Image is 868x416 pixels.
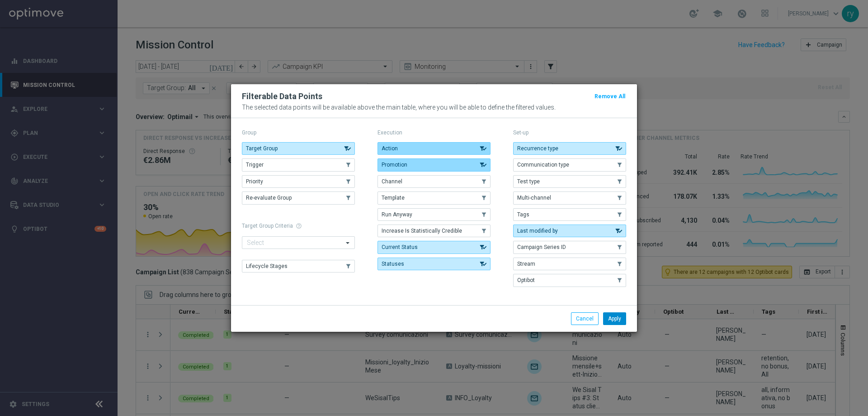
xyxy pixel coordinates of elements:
button: Last modified by [513,225,626,237]
span: Target Group [246,145,278,152]
button: Statuses [377,258,491,270]
span: Re-evaluate Group [246,195,292,201]
span: Test type [517,178,540,185]
button: Increase Is Statistically Credible [377,225,491,237]
span: Statuses [382,261,404,267]
button: Target Group [242,142,355,155]
span: Trigger [246,162,264,168]
span: Stream [517,261,535,267]
span: Lifecycle Stages [246,263,288,269]
button: Campaign Series ID [513,241,626,253]
h1: Target Group Criteria [242,223,355,229]
button: Tags [513,208,626,221]
button: Re-evaluate Group [242,191,355,204]
button: Current Status [377,241,491,253]
button: Promotion [377,158,491,171]
span: Action [382,145,398,152]
button: Template [377,191,491,204]
h2: Filterable Data Points [242,91,322,102]
button: Trigger [242,158,355,171]
button: Test type [513,175,626,188]
button: Stream [513,258,626,270]
span: Promotion [382,162,407,168]
button: Lifecycle Stages [242,260,355,273]
span: help_outline [296,223,302,229]
button: Multi-channel [513,191,626,204]
button: Run Anyway [377,208,491,221]
button: Cancel [571,312,599,325]
button: Recurrence type [513,142,626,155]
button: Priority [242,175,355,188]
button: Communication type [513,158,626,171]
span: Communication type [517,162,569,168]
button: Action [377,142,491,155]
p: Group [242,129,355,136]
span: Optibot [517,277,535,283]
button: Apply [603,312,626,325]
span: Recurrence type [517,145,558,152]
span: Last modified by [517,228,558,234]
p: Execution [377,129,491,136]
span: Priority [246,178,263,185]
button: Channel [377,175,491,188]
button: Remove All [594,91,626,101]
span: Campaign Series ID [517,244,566,250]
span: Current Status [382,244,418,250]
p: Set-up [513,129,626,136]
span: Channel [382,178,402,185]
span: Template [382,195,405,201]
span: Increase Is Statistically Credible [382,228,462,234]
span: Run Anyway [382,211,412,218]
span: Tags [517,211,529,218]
p: The selected data points will be available above the main table, where you will be able to define... [242,104,626,111]
button: Optibot [513,274,626,287]
span: Multi-channel [517,195,551,201]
